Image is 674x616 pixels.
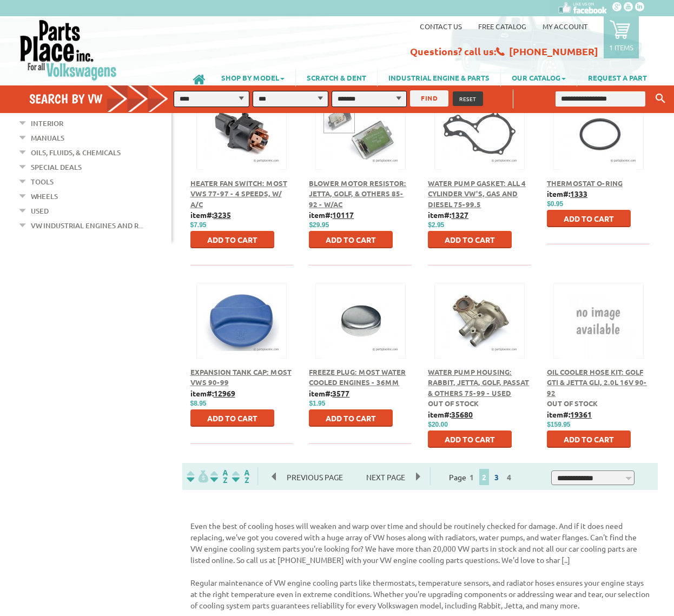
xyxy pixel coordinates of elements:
[570,189,587,198] u: 1333
[428,221,444,229] span: $2.95
[547,200,563,208] span: $0.95
[31,160,82,174] a: Special Deals
[31,145,121,160] a: Oils, Fluids, & Chemicals
[309,409,393,427] button: Add to Cart
[652,90,669,108] button: Keyword Search
[309,178,406,209] a: Blower Motor Resistor: Jetta, Golf, & Others 85-92 - w/AC
[420,22,462,31] a: Contact us
[564,434,614,444] span: Add to Cart
[428,430,512,448] button: Add to Cart
[309,231,393,248] button: Add to Cart
[31,189,58,203] a: Wheels
[501,68,577,87] a: OUR CATALOG
[478,22,526,31] a: Free Catalog
[190,178,287,209] a: Heater Fan Switch: Most VWs 77-97 - 4 Speeds, w/ A/C
[19,19,118,81] img: Parts Place Inc!
[445,434,495,444] span: Add to Cart
[31,204,49,218] a: Used
[445,235,495,244] span: Add to Cart
[309,367,406,387] a: Freeze Plug: Most Water Cooled Engines - 36mm
[214,388,235,398] u: 12969
[451,210,468,220] u: 1327
[428,409,473,419] b: item#:
[547,399,598,408] span: Out of stock
[428,178,526,209] a: Water Pump Gasket: All 4 cylinder VW's, Gas and Diesel 75-99.5
[210,68,295,87] a: SHOP BY MODEL
[355,472,416,482] a: Next Page
[428,367,529,398] a: Water Pump Housing: Rabbit, Jetta, Golf, Passat & Others 75-99 - Used
[309,210,354,220] b: item#:
[296,68,377,87] a: SCRATCH & DENT
[378,68,500,87] a: INDUSTRIAL ENGINE & PARTS
[547,430,631,448] button: Add to Cart
[453,91,483,106] button: RESET
[609,43,633,52] p: 1 items
[492,472,501,482] a: 3
[31,131,64,145] a: Manuals
[479,469,489,485] span: 2
[564,214,614,223] span: Add to Cart
[428,421,448,428] span: $20.00
[428,399,479,408] span: Out of stock
[326,235,376,244] span: Add to Cart
[190,367,292,387] a: Expansion Tank Cap: Most VWs 90-99
[547,189,587,198] b: item#:
[570,409,592,419] u: 19361
[190,388,235,398] b: item#:
[604,16,639,58] a: 1 items
[332,210,354,220] u: 10117
[207,413,257,423] span: Add to Cart
[467,472,477,482] a: 1
[190,400,207,407] span: $8.95
[547,367,647,398] a: Oil Cooler Hose Kit: Golf GTI & Jetta GLI, 2.0L 16V 90-92
[459,95,477,103] span: RESET
[309,388,349,398] b: item#:
[326,413,376,423] span: Add to Cart
[410,90,448,107] button: FIND
[31,218,143,233] a: VW Industrial Engines and R...
[208,470,230,482] img: Sort by Headline
[309,400,325,407] span: $1.95
[547,178,623,188] a: Thermostat O-Ring
[547,421,570,428] span: $159.95
[187,470,208,482] img: filterpricelow.svg
[547,210,631,227] button: Add to Cart
[190,221,207,229] span: $7.95
[190,210,231,220] b: item#:
[309,221,329,229] span: $29.95
[29,91,176,107] h4: Search by VW
[190,577,650,611] p: Regular maintenance of VW engine cooling parts like thermostats, temperature sensors, and radiato...
[451,409,473,419] u: 35680
[430,467,533,485] div: Page
[207,235,257,244] span: Add to Cart
[332,388,349,398] u: 3577
[190,409,274,427] button: Add to Cart
[31,175,54,189] a: Tools
[190,520,650,566] p: Even the best of cooling hoses will weaken and warp over time and should be routinely checked for...
[543,22,587,31] a: My Account
[272,472,355,482] a: Previous Page
[355,469,416,485] span: Next Page
[230,470,252,482] img: Sort by Sales Rank
[428,231,512,248] button: Add to Cart
[577,68,658,87] a: REQUEST A PART
[214,210,231,220] u: 3235
[504,472,514,482] a: 4
[31,116,63,130] a: Interior
[190,231,274,248] button: Add to Cart
[276,469,354,485] span: Previous Page
[428,210,468,220] b: item#:
[547,409,592,419] b: item#:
